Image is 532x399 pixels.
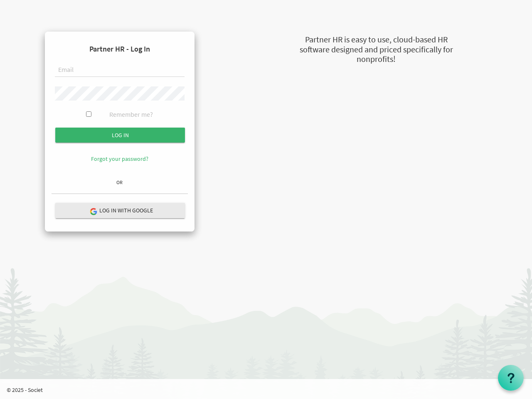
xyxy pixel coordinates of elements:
[55,203,185,218] button: Log in with Google
[258,44,495,56] div: software designed and priced specifically for
[52,38,188,60] h4: Partner HR - Log In
[258,53,495,65] div: nonprofits!
[55,128,185,143] input: Log in
[91,155,148,163] a: Forgot your password?
[89,207,97,215] img: google-logo.png
[7,386,532,394] p: © 2025 - Societ
[55,63,185,77] input: Email
[109,110,153,119] label: Remember me?
[258,34,495,46] div: Partner HR is easy to use, cloud-based HR
[52,180,188,185] h6: OR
